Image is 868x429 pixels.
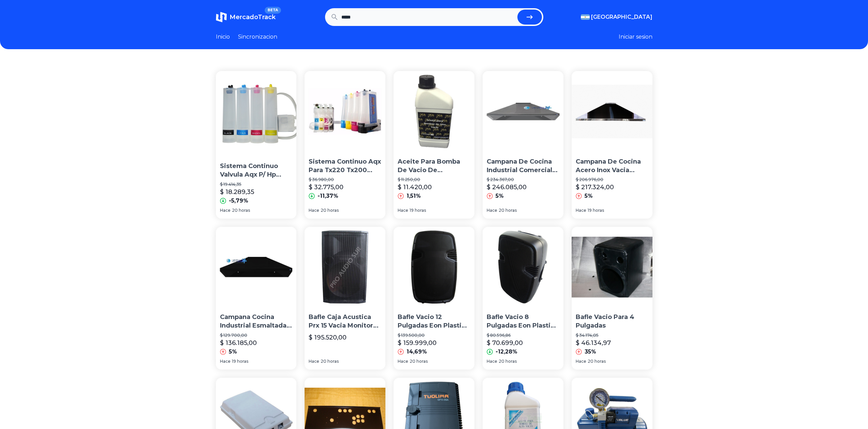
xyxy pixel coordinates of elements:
span: BETA [265,7,281,14]
p: $ 36.980,00 [309,177,381,182]
span: Hace [220,359,231,364]
p: 5% [229,348,237,356]
p: $ 136.185,00 [220,338,257,348]
a: Bafle Vacio 12 Pulgadas Eon Plastico Inyectado Caja AcusticaBafle Vacio 12 Pulgadas Eon Plastico ... [394,227,474,370]
span: 20 horas [321,208,339,213]
p: $ 139.500,00 [398,333,470,338]
p: $ 206.976,00 [576,177,648,182]
span: Hace [487,208,497,213]
p: $ 11.250,00 [398,177,470,182]
p: -12,28% [496,348,517,356]
a: Campana De Cocina Industrial Comercial Acero Vacia 100 CmCampana De Cocina Industrial Comercial A... [483,71,563,219]
p: $ 80.596,86 [487,333,559,338]
button: [GEOGRAPHIC_DATA] [581,13,652,21]
span: 20 horas [232,208,250,213]
p: $ 217.324,00 [576,182,614,192]
p: $ 11.420,00 [398,182,432,192]
img: Aceite Para Bomba De Vacio De Refrigeración Mxm Oil 1lt [394,71,474,152]
span: Hace [487,359,497,364]
span: Hace [576,208,586,213]
a: Campana De Cocina Acero Inox Vacia 60cm Campana De Cocina Acero Inox Vacia 60cm$ 206.976,00$ 217.... [572,71,652,219]
p: $ 34.174,05 [576,333,648,338]
p: Campana Cocina Industrial Esmaltada Vacia 70 Cm Sin Motor [220,313,293,330]
span: Hace [398,359,408,364]
p: Bafle Vacio Para 4 Pulgadas [576,313,648,330]
p: 14,69% [407,348,427,356]
span: 20 horas [410,359,428,364]
a: Bafle Caja Acustica Prx 15 Vacia Monitor Speakon Reja ManijaBafle Caja Acustica Prx 15 Vacia Moni... [305,227,385,370]
img: Campana De Cocina Acero Inox Vacia 60cm [572,71,652,152]
img: Campana Cocina Industrial Esmaltada Vacia 70 Cm Sin Motor [216,227,297,308]
span: [GEOGRAPHIC_DATA] [591,13,652,21]
a: Aceite Para Bomba De Vacio De Refrigeración Mxm Oil 1ltAceite Para Bomba De Vacio De Refrigeració... [394,71,474,219]
a: Bafle Vacio Para 4 PulgadasBafle Vacio Para 4 Pulgadas$ 34.174,05$ 46.134,9735%Hace20 horas [572,227,652,370]
span: Hace [220,208,231,213]
p: $ 159.999,00 [398,338,437,348]
a: Inicio [216,33,230,41]
p: Campana De Cocina Industrial Comercial Acero Vacia 100 Cm [487,157,559,175]
a: MercadoTrackBETA [216,12,276,23]
p: $ 18.289,35 [220,187,254,197]
p: $ 46.134,97 [576,338,611,348]
span: 20 horas [588,359,606,364]
a: Campana Cocina Industrial Esmaltada Vacia 70 Cm Sin MotorCampana Cocina Industrial Esmaltada Vaci... [216,227,297,370]
img: Bafle Vacio 8 Pulgadas Eon Plastico Inyectado Caja Acustica [483,227,563,308]
p: 5% [585,192,593,200]
a: Sincronizacion [238,33,277,41]
p: $ 70.699,00 [487,338,523,348]
p: 35% [585,348,596,356]
p: $ 32.775,00 [309,182,343,192]
p: Bafle Vacio 12 Pulgadas Eon Plastico Inyectado Caja Acustica [398,313,470,330]
span: 20 horas [499,359,517,364]
span: 20 horas [499,208,517,213]
span: Hace [309,208,319,213]
a: Bafle Vacio 8 Pulgadas Eon Plastico Inyectado Caja AcusticaBafle Vacio 8 Pulgadas Eon Plastico In... [483,227,563,370]
p: $ 195.520,00 [309,333,347,342]
p: 1,51% [407,192,421,200]
p: $ 129.700,00 [220,333,293,338]
img: Argentina [581,14,590,20]
img: Campana De Cocina Industrial Comercial Acero Vacia 100 Cm [483,71,563,152]
a: Sistema Continuo Valvula Aqx P/ Hp 4645 2545 1515 3050 VacíoSistema Continuo Valvula Aqx P/ Hp [C... [216,71,297,219]
p: 5% [496,192,504,200]
p: $ 246.085,00 [487,182,527,192]
img: MercadoTrack [216,12,227,23]
span: Hace [398,208,408,213]
img: Bafle Caja Acustica Prx 15 Vacia Monitor Speakon Reja Manija [305,227,385,308]
span: Hace [309,359,319,364]
p: Sistema Continuo Valvula Aqx P/ Hp [CREDIT_CARD_NUMBER] Vacío [220,162,302,179]
p: Aceite Para Bomba De Vacio De Refrigeración Mxm Oil 1lt [398,157,470,175]
p: -5,79% [229,197,248,205]
img: Sistema Continuo Aqx Para Tx220 Tx200 Tx210 Tx410 400 Vacío [305,71,385,152]
img: Bafle Vacio Para 4 Pulgadas [572,227,652,308]
span: 20 horas [321,359,339,364]
p: $ 19.414,35 [220,182,302,187]
p: -11,37% [318,192,338,200]
button: Iniciar sesion [619,33,652,41]
span: 19 horas [232,359,248,364]
p: Bafle Vacio 8 Pulgadas Eon Plastico Inyectado Caja Acustica [487,313,559,330]
span: MercadoTrack [230,13,276,21]
span: Hace [576,359,586,364]
p: Bafle Caja Acustica Prx 15 Vacia Monitor Speakon Reja Manija [309,313,381,330]
p: $ 234.367,00 [487,177,559,182]
img: Sistema Continuo Valvula Aqx P/ Hp 4645 2545 1515 3050 Vacío [218,71,304,156]
span: 19 horas [410,208,426,213]
p: Sistema Continuo Aqx Para Tx220 Tx200 Tx210 Tx410 400 Vacío [309,157,381,175]
p: Campana De Cocina Acero Inox Vacia 60cm [576,157,648,175]
img: Bafle Vacio 12 Pulgadas Eon Plastico Inyectado Caja Acustica [394,227,474,308]
span: 19 horas [588,208,604,213]
a: Sistema Continuo Aqx Para Tx220 Tx200 Tx210 Tx410 400 VacíoSistema Continuo Aqx Para Tx220 Tx200 ... [305,71,385,219]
